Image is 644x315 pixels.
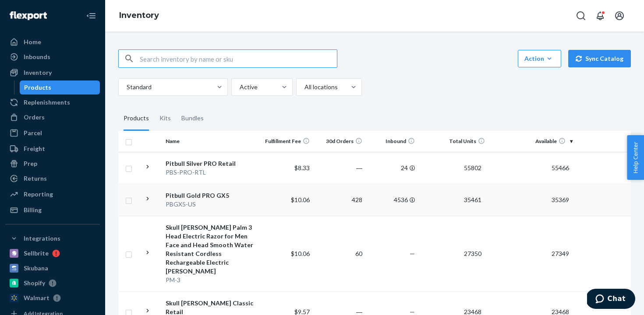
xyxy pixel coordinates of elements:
[294,164,310,171] span: $8.33
[291,196,310,203] span: $10.06
[304,83,304,91] input: All locations
[24,129,42,137] div: Parcel
[460,196,485,203] span: 35461
[291,250,310,257] span: $10.06
[5,171,100,185] a: Returns
[24,113,45,122] div: Orders
[119,10,159,20] a: Inventory
[24,174,47,183] div: Returns
[24,294,50,302] div: Walmart
[5,142,100,156] a: Freight
[5,261,100,275] a: Skubana
[410,250,415,257] span: —
[366,131,418,152] th: Inbound
[24,38,41,46] div: Home
[181,106,204,131] div: Bundles
[24,190,53,199] div: Reporting
[5,246,100,260] a: Sellbrite
[5,187,100,201] a: Reporting
[166,200,257,209] div: PBGX5-US
[5,50,100,64] a: Inbounds
[24,98,70,107] div: Replenishments
[524,54,555,63] div: Action
[24,159,37,168] div: Prep
[5,276,100,290] a: Shopify
[24,68,52,77] div: Inventory
[548,196,573,203] span: 35369
[460,164,485,171] span: 55802
[518,50,561,67] button: Action
[366,152,418,184] td: 24
[5,203,100,217] a: Billing
[112,3,166,28] ol: breadcrumbs
[587,289,635,311] iframe: Opens a widget where you can chat to one of our agents
[591,7,609,24] button: Open notifications
[568,50,631,67] button: Sync Catalog
[5,95,100,109] a: Replenishments
[488,131,576,152] th: Available
[5,126,100,140] a: Parcel
[24,264,48,273] div: Skubana
[162,131,261,152] th: Name
[24,144,45,153] div: Freight
[166,276,257,284] div: PM-3
[5,110,100,124] a: Orders
[24,206,42,214] div: Billing
[611,7,628,24] button: Open account menu
[126,83,127,91] input: Standard
[166,159,257,168] div: Pitbull Silver PRO Retail
[5,35,100,49] a: Home
[82,7,100,24] button: Close Navigation
[5,231,100,245] button: Integrations
[261,131,313,152] th: Fulfillment Fee
[313,184,366,216] td: 428
[627,135,644,180] button: Help Center
[20,80,100,94] a: Products
[548,250,573,257] span: 27349
[166,191,257,200] div: Pitbull Gold PRO GX5
[313,216,366,291] td: 60
[460,250,485,257] span: 27350
[5,66,100,80] a: Inventory
[159,106,171,131] div: Kits
[239,83,240,91] input: Active
[24,279,45,287] div: Shopify
[5,157,100,171] a: Prep
[418,131,488,152] th: Total Units
[366,184,418,216] td: 4536
[548,164,573,171] span: 55466
[124,106,149,131] div: Products
[313,131,366,152] th: 30d Orders
[166,223,257,276] div: Skull [PERSON_NAME] Palm 3 Head Electric Razor for Men Face and Head Smooth Water Resistant Cordl...
[24,249,49,258] div: Sellbrite
[24,83,51,92] div: Products
[140,50,337,67] input: Search inventory by name or sku
[572,7,590,24] button: Open Search Box
[166,168,257,177] div: PBS-PRO-RTL
[24,52,50,61] div: Inbounds
[10,11,47,20] img: Flexport logo
[313,152,366,184] td: ―
[5,291,100,305] a: Walmart
[24,234,60,243] div: Integrations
